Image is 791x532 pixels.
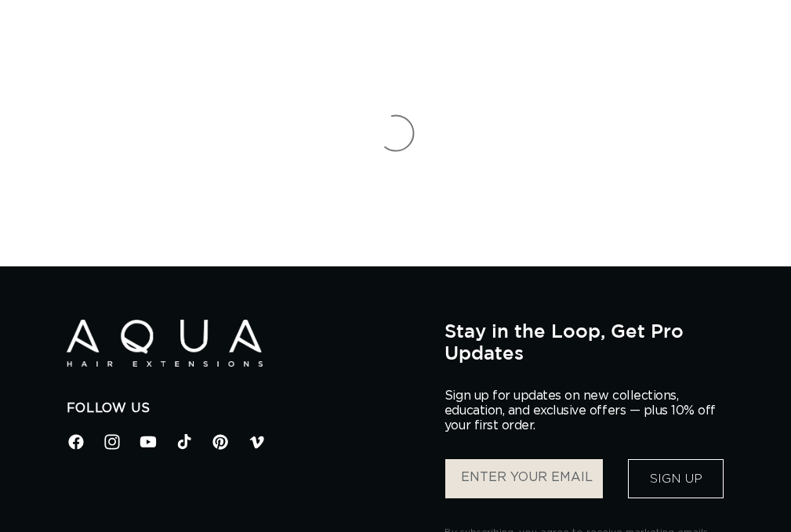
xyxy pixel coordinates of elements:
[67,320,263,367] img: Aqua Hair Extensions
[445,459,603,498] input: ENTER YOUR EMAIL
[444,389,724,433] p: Sign up for updates on new collections, education, and exclusive offers — plus 10% off your first...
[628,459,724,498] button: Sign Up
[444,320,724,364] h2: Stay in the Loop, Get Pro Updates
[67,400,421,417] h2: Follow Us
